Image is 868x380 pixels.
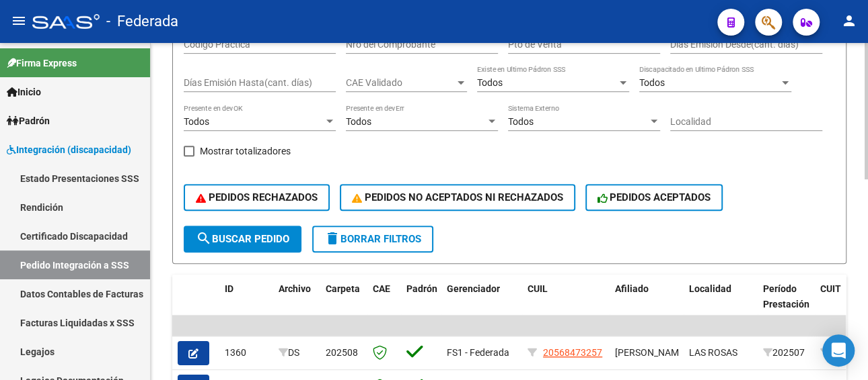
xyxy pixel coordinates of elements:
span: CAE Validado [346,77,455,89]
button: PEDIDOS RECHAZADOS [184,184,330,211]
datatable-header-cell: Archivo [273,275,320,334]
div: Open Intercom Messenger [822,334,855,367]
span: Todos [346,116,371,127]
button: Borrar Filtros [312,226,433,252]
span: Firma Express [7,56,77,70]
span: Todos [508,116,534,127]
span: Archivo [279,283,311,294]
mat-icon: search [196,230,212,246]
span: PEDIDOS ACEPTADOS [598,191,711,203]
mat-icon: person [841,13,857,29]
span: LAS ROSAS [689,347,737,358]
datatable-header-cell: Afiliado [610,275,684,334]
span: Todos [639,77,665,88]
button: PEDIDOS NO ACEPTADOS NI RECHAZADOS [340,184,575,211]
span: ID [225,283,233,294]
mat-icon: menu [11,13,27,29]
span: Todos [477,77,503,88]
span: CUIL [528,283,548,294]
span: FS1 - Federada [447,347,509,358]
datatable-header-cell: CAE [367,275,401,334]
span: Afiliado [615,283,649,294]
span: - Federada [106,7,178,36]
div: 1360 [225,345,268,361]
span: Localidad [689,283,731,294]
span: [PERSON_NAME] [615,347,687,358]
datatable-header-cell: Gerenciador [441,275,522,334]
span: 20568473257 [543,347,602,358]
span: Padrón [406,283,437,294]
datatable-header-cell: CUIL [522,275,610,334]
datatable-header-cell: ID [219,275,273,334]
span: Integración (discapacidad) [7,142,131,157]
datatable-header-cell: Padrón [401,275,441,334]
span: Padrón [7,113,50,128]
button: PEDIDOS ACEPTADOS [585,184,723,211]
span: 202508 [326,347,358,358]
datatable-header-cell: Localidad [684,275,758,334]
span: Carpeta [326,283,360,294]
span: Mostrar totalizadores [200,143,291,159]
div: 202507 [763,345,809,361]
div: DS [279,345,315,361]
span: CAE [373,283,390,294]
datatable-header-cell: Período Prestación [758,275,815,334]
span: PEDIDOS NO ACEPTADOS NI RECHAZADOS [352,191,563,203]
span: PEDIDOS RECHAZADOS [196,191,318,203]
button: Buscar Pedido [184,226,301,252]
span: Inicio [7,85,41,99]
span: Buscar Pedido [196,233,289,245]
span: Todos [184,116,209,127]
span: Período Prestación [763,283,809,310]
mat-icon: delete [324,230,340,246]
span: Borrar Filtros [324,233,421,245]
datatable-header-cell: Carpeta [320,275,367,334]
span: Gerenciador [447,283,500,294]
span: CUIT [820,283,841,294]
